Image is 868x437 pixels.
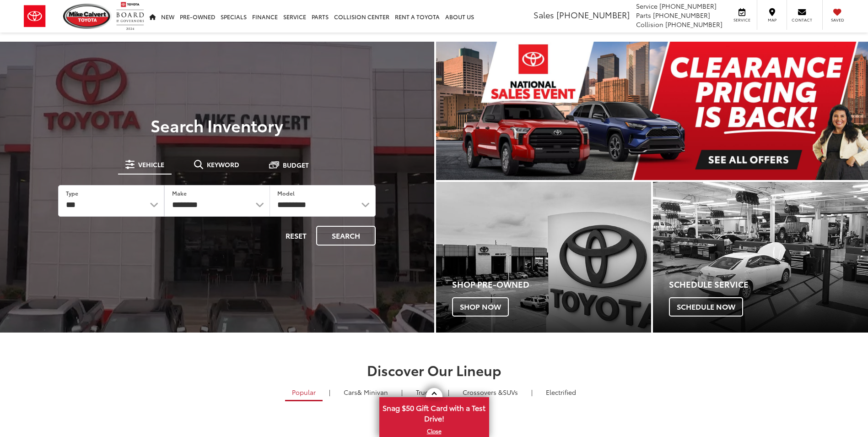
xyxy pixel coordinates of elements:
span: Saved [827,17,847,23]
a: Cars [337,384,395,400]
span: Collision [636,20,663,29]
a: Shop Pre-Owned Shop Now [436,182,651,333]
span: Crossovers & [463,388,503,397]
span: Schedule Now [669,297,743,317]
span: [PHONE_NUMBER] [659,1,717,11]
span: Vehicle [138,161,164,168]
span: Service [636,1,658,11]
span: Contact [792,17,812,23]
li: | [529,388,535,397]
span: Shop Now [452,297,509,317]
label: Model [277,189,295,197]
li: | [446,388,452,397]
a: Trucks [409,384,442,400]
h3: Search Inventory [38,116,396,134]
span: Budget [283,162,309,168]
span: Keyword [207,161,239,168]
span: [PHONE_NUMBER] [556,9,630,21]
a: Schedule Service Schedule Now [653,182,868,333]
span: Snag $50 Gift Card with a Test Drive! [380,398,488,426]
label: Make [172,189,187,197]
span: [PHONE_NUMBER] [653,11,710,20]
h4: Schedule Service [669,280,868,289]
span: & Minivan [357,388,388,397]
li: | [399,388,405,397]
button: Search [316,226,376,246]
div: Toyota [653,182,868,333]
span: Sales [534,9,554,21]
button: Reset [278,226,314,246]
div: Toyota [436,182,651,333]
a: Electrified [539,384,583,400]
h2: Discover Our Lineup [112,362,757,377]
span: Service [732,17,752,23]
h4: Shop Pre-Owned [452,280,651,289]
a: Popular [285,384,323,401]
span: [PHONE_NUMBER] [665,20,722,29]
img: Mike Calvert Toyota [63,4,112,29]
a: SUVs [456,384,525,400]
span: Map [762,17,782,23]
li: | [327,388,333,397]
span: Parts [636,11,651,20]
label: Type [66,189,78,197]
